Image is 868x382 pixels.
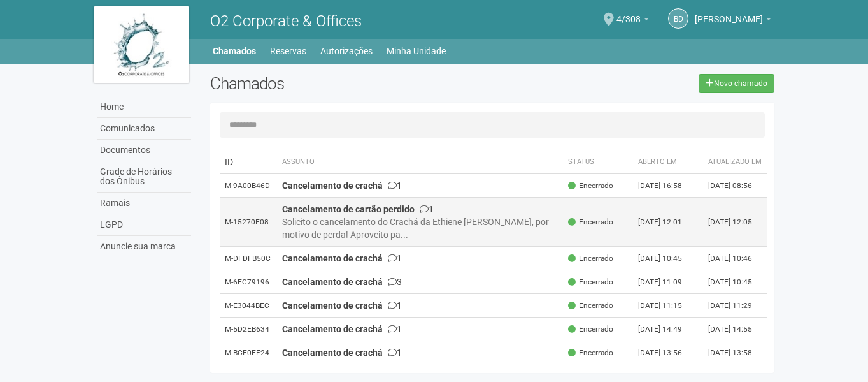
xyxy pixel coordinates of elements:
[633,294,703,318] td: [DATE] 11:15
[220,318,277,341] td: M-5D2EB634
[210,74,434,93] h2: Chamados
[703,151,767,174] th: Atualizado em
[568,180,613,191] span: Encerrado
[277,151,564,174] th: Assunto
[220,174,277,198] td: M-9A00B46D
[282,300,383,311] strong: Cancelamento de crachá
[97,236,191,257] a: Anuncie sua marca
[282,253,383,263] strong: Cancelamento de crachá
[388,300,402,311] span: 1
[668,8,688,29] a: Bd
[94,6,189,83] img: logo.jpg
[220,151,277,174] td: ID
[282,204,415,214] strong: Cancelamento de cartão perdido
[97,118,191,140] a: Comunicados
[220,294,277,318] td: M-E3044BEC
[633,198,703,247] td: [DATE] 12:01
[633,174,703,198] td: [DATE] 16:58
[568,324,613,335] span: Encerrado
[387,42,446,60] a: Minha Unidade
[633,341,703,365] td: [DATE] 13:56
[282,348,383,358] strong: Cancelamento de crachá
[616,16,649,26] a: 4/308
[703,341,767,365] td: [DATE] 13:58
[633,247,703,270] td: [DATE] 10:45
[97,140,191,161] a: Documentos
[568,277,613,288] span: Encerrado
[97,214,191,236] a: LGPD
[616,2,641,24] span: 4/308
[703,247,767,270] td: [DATE] 10:46
[220,247,277,270] td: M-DFDFB50C
[388,277,402,287] span: 3
[568,217,613,228] span: Encerrado
[388,180,402,191] span: 1
[633,270,703,294] td: [DATE] 11:09
[282,324,383,334] strong: Cancelamento de crachá
[213,42,256,60] a: Chamados
[633,318,703,341] td: [DATE] 14:49
[210,12,362,30] span: O2 Corporate & Offices
[568,253,613,264] span: Encerrado
[703,174,767,198] td: [DATE] 08:56
[270,42,306,60] a: Reservas
[695,16,771,26] a: [PERSON_NAME]
[320,42,373,60] a: Autorizações
[388,253,402,263] span: 1
[703,198,767,247] td: [DATE] 12:05
[568,348,613,358] span: Encerrado
[220,198,277,247] td: M-15270E08
[282,180,383,191] strong: Cancelamento de crachá
[388,324,402,334] span: 1
[282,277,383,287] strong: Cancelamento de crachá
[420,204,434,214] span: 1
[97,161,191,193] a: Grade de Horários dos Ônibus
[633,151,703,174] th: Aberto em
[703,294,767,318] td: [DATE] 11:29
[220,270,277,294] td: M-6EC79196
[220,341,277,365] td: M-BCF0EF24
[388,348,402,358] span: 1
[97,96,191,118] a: Home
[568,300,613,311] span: Encerrado
[699,74,774,93] a: Novo chamado
[282,216,559,241] div: Solicito o cancelamento do Crachá da Ethiene [PERSON_NAME], por motivo de perda! Aproveito pa...
[97,193,191,214] a: Ramais
[703,318,767,341] td: [DATE] 14:55
[703,270,767,294] td: [DATE] 10:45
[563,151,633,174] th: Status
[695,2,763,24] span: Bárbara de Mello Teixeira Carneiro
